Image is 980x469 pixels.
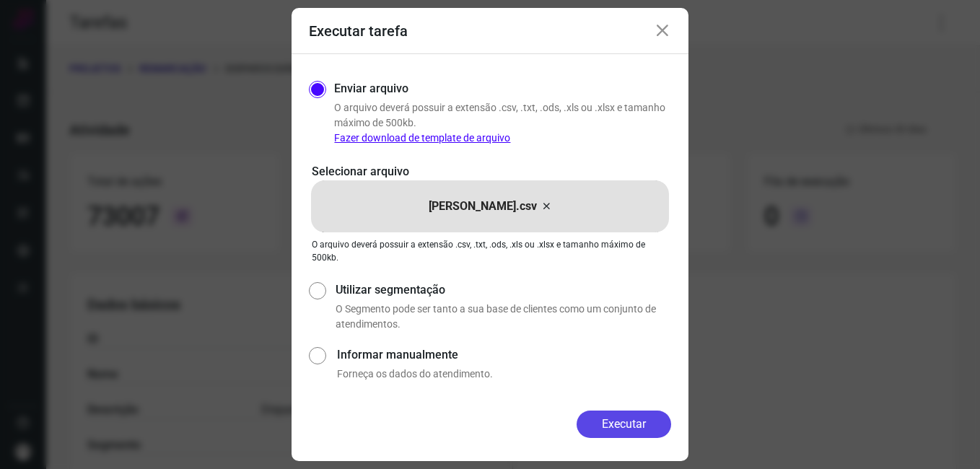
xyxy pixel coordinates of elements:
label: Utilizar segmentação [336,281,671,299]
p: Selecionar arquivo [312,163,668,180]
button: Executar [577,411,671,438]
a: Fazer download de template de arquivo [334,132,510,144]
p: O arquivo deverá possuir a extensão .csv, .txt, .ods, .xls ou .xlsx e tamanho máximo de 500kb. [312,238,668,264]
label: Informar manualmente [337,346,671,364]
p: O arquivo deverá possuir a extensão .csv, .txt, .ods, .xls ou .xlsx e tamanho máximo de 500kb. [334,100,671,146]
p: [PERSON_NAME].csv [429,198,537,215]
p: Forneça os dados do atendimento. [337,367,671,382]
p: O Segmento pode ser tanto a sua base de clientes como um conjunto de atendimentos. [336,302,671,332]
label: Enviar arquivo [334,80,408,97]
h3: Executar tarefa [309,22,408,40]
